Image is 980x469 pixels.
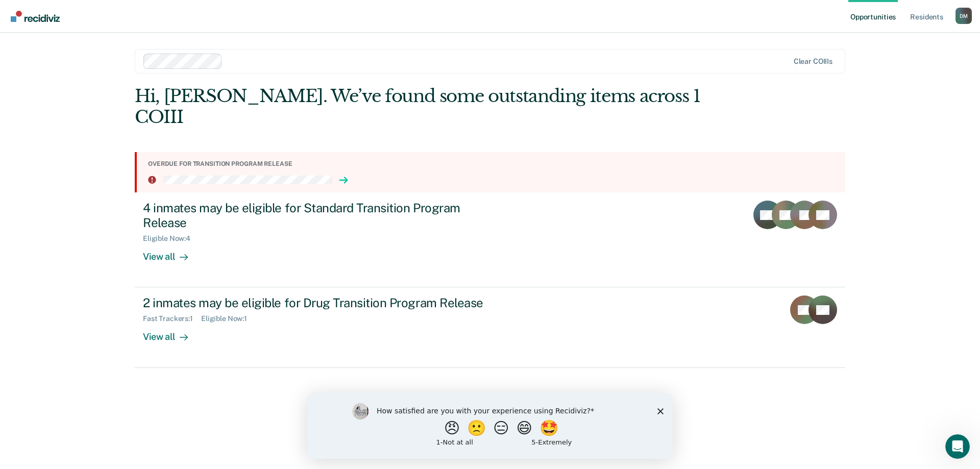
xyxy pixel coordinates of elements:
div: Fast Trackers : 1 [143,314,201,323]
div: Eligible Now : 4 [143,234,199,243]
div: Eligible Now : 1 [201,314,255,323]
div: 2 inmates may be eligible for Drug Transition Program Release [143,295,501,310]
div: Overdue for transition program release [148,160,837,167]
img: Recidiviz [11,11,60,22]
div: 4 inmates may be eligible for Standard Transition Program Release [143,201,501,230]
div: View all [143,243,200,263]
a: 4 inmates may be eligible for Standard Transition Program ReleaseEligible Now:4View all [135,192,845,287]
div: Hi, [PERSON_NAME]. We’ve found some outstanding items across 1 COIII [135,86,703,128]
iframe: Intercom live chat [945,434,970,459]
iframe: Survey by Kim from Recidiviz [307,393,673,459]
button: Profile dropdown button [955,8,972,24]
a: 2 inmates may be eligible for Drug Transition Program ReleaseFast Trackers:1Eligible Now:1View all [135,287,845,367]
div: Clear COIIIs [794,57,832,66]
div: D M [955,8,972,24]
div: View all [143,323,200,343]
